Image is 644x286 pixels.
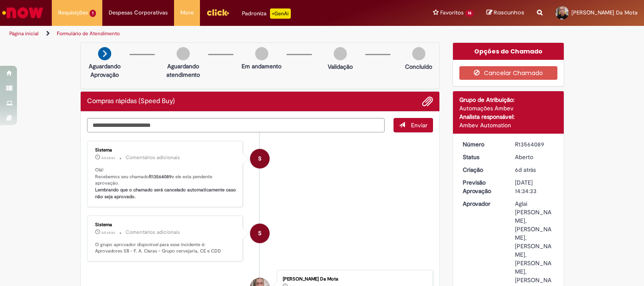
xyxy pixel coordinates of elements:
span: Favoritos [440,8,464,17]
div: Aberto [515,153,554,161]
time: 24/09/2025 16:34:33 [515,166,536,174]
div: Padroniza [242,8,291,19]
a: Rascunhos [487,9,524,17]
p: Aguardando atendimento [163,62,204,79]
img: arrow-next.png [98,47,111,60]
img: img-circle-grey.png [334,47,347,60]
dt: Criação [456,165,509,174]
button: Enviar [394,118,433,132]
img: ServiceNow [1,4,45,21]
img: img-circle-grey.png [255,47,268,60]
p: Validação [328,62,353,71]
div: Ambev Automation [459,121,557,129]
time: 24/09/2025 16:34:45 [101,155,115,160]
span: 1 [90,10,96,17]
div: System [250,149,270,168]
img: img-circle-grey.png [412,47,425,60]
span: [PERSON_NAME] Da Mota [571,9,638,16]
img: img-circle-grey.png [177,47,190,60]
img: click_logo_yellow_360x200.png [206,6,229,19]
div: [DATE] 14:34:33 [515,178,554,195]
small: Comentários adicionais [126,229,180,236]
span: 6d atrás [101,230,115,235]
p: O grupo aprovador disponível para esse incidente é: Aprovadores SB - F. A. Claras - Grupo cerveja... [95,241,236,255]
a: Formulário de Atendimento [57,30,120,37]
div: 24/09/2025 16:34:33 [515,165,554,174]
dt: Aprovador [456,199,509,208]
ul: Trilhas de página [6,26,423,42]
b: Lembrando que o chamado será cancelado automaticamente caso não seja aprovado. [95,187,237,200]
b: R13564089 [149,174,172,180]
p: Aguardando Aprovação [84,62,125,79]
div: Analista responsável: [459,112,557,121]
button: Cancelar Chamado [459,66,557,80]
p: Olá! Recebemos seu chamado e ele esta pendente aprovação. [95,167,236,200]
div: R13564089 [515,140,554,149]
span: 6d atrás [515,166,536,174]
div: Automações Ambev [459,104,557,112]
dt: Status [456,153,509,161]
div: [PERSON_NAME] Da Mota [283,277,424,282]
small: Comentários adicionais [126,154,180,161]
span: Rascunhos [494,8,524,17]
div: Sistema [95,148,236,153]
div: System [250,224,270,243]
a: Página inicial [9,30,39,37]
span: More [180,8,194,17]
textarea: Digite sua mensagem aqui... [87,118,385,132]
span: S [258,223,262,244]
time: 24/09/2025 16:34:43 [101,230,115,235]
button: Adicionar anexos [422,96,433,107]
p: +GenAi [270,8,291,19]
span: Despesas Corporativas [109,8,168,17]
dt: Número [456,140,509,149]
span: S [258,149,262,169]
span: 6d atrás [101,155,115,160]
span: 14 [465,10,474,17]
h2: Compras rápidas (Speed Buy) Histórico de tíquete [87,98,175,105]
div: Grupo de Atribuição: [459,95,557,104]
div: Opções do Chamado [453,43,564,60]
p: Concluído [405,62,432,71]
dt: Previsão Aprovação [456,178,509,195]
span: Enviar [411,121,427,129]
p: Em andamento [242,62,281,70]
span: Requisições [58,8,88,17]
div: Sistema [95,222,236,227]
